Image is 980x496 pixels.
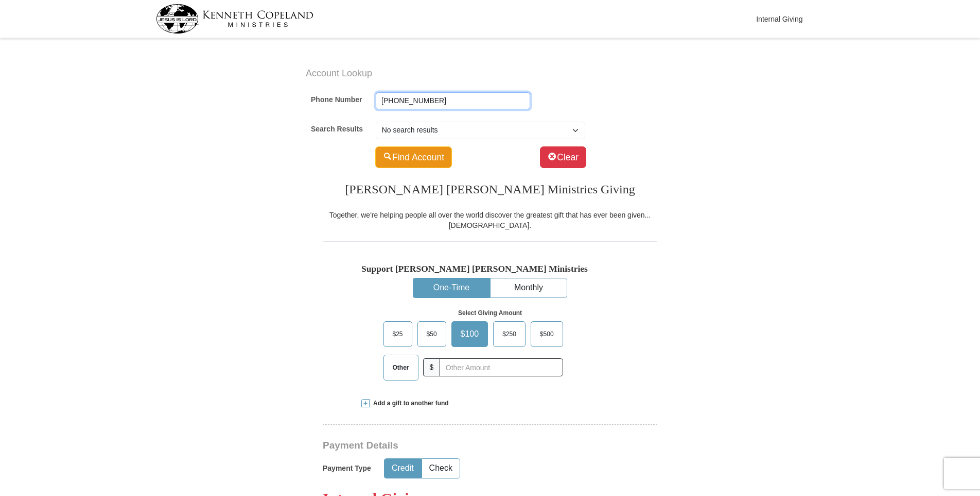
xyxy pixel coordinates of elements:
button: Check [422,459,460,478]
label: Search Results [311,124,363,137]
h3: Payment Details [323,440,585,452]
img: kcm-header-logo.svg [156,4,313,34]
h5: Payment Type [323,464,371,473]
div: Internal Giving [756,14,802,24]
button: Monthly [491,278,567,297]
span: $500 [535,326,559,342]
button: Credit [384,459,421,478]
span: Add a gift to another fund [370,399,449,408]
span: $50 [422,326,442,342]
h5: Support [PERSON_NAME] [PERSON_NAME] Ministries [361,263,619,274]
button: One-Time [413,278,489,297]
h3: [PERSON_NAME] [PERSON_NAME] Ministries Giving [323,172,657,210]
span: $25 [388,326,408,342]
input: Other Amount [440,358,563,376]
label: Account Lookup [298,67,426,80]
span: $250 [497,326,521,342]
input: xxx-xxx-xxxx [376,92,530,110]
span: $ [423,358,441,376]
label: Phone Number [311,94,362,107]
button: Clear [540,146,586,168]
span: $100 [456,326,484,342]
div: Together, we're helping people all over the world discover the greatest gift that has ever been g... [323,210,657,230]
select: Default select example [376,122,585,139]
span: Other [388,360,414,375]
button: Find Account [375,146,452,168]
strong: Select Giving Amount [458,309,522,317]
